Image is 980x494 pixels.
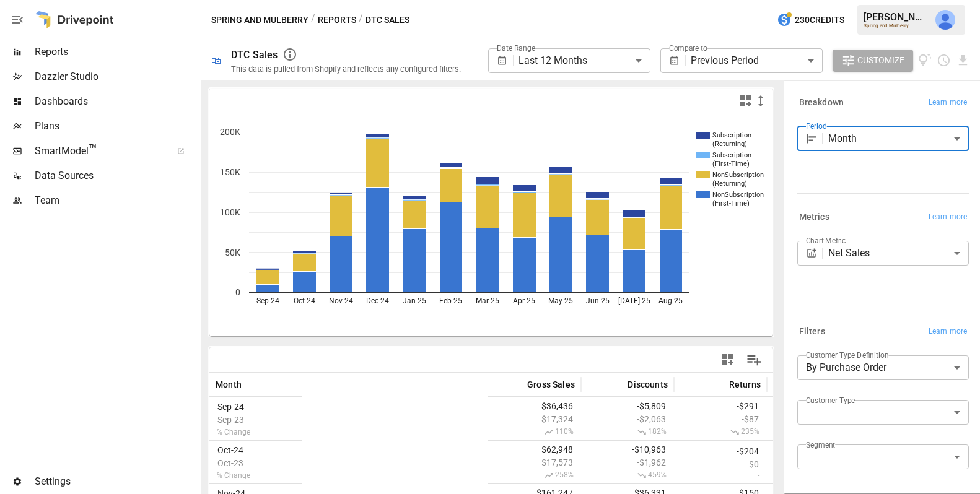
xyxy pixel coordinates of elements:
[35,94,198,109] span: Dashboards
[806,235,846,246] label: Chart Metric
[231,49,278,61] div: DTC Sales
[494,444,575,454] span: $62,948
[680,446,761,456] span: -$204
[548,297,573,305] text: May-25
[712,199,750,207] text: (First-Time)
[587,401,668,411] span: -$5,809
[235,287,240,297] text: 0
[712,191,764,199] text: NonSubscription
[494,401,575,411] span: $36,436
[35,193,198,208] span: Team
[89,142,97,157] span: ™
[799,96,844,110] h6: Breakdown
[729,378,761,391] span: Returns
[806,440,835,450] label: Segment
[256,297,279,305] text: Sep-24
[587,457,668,467] span: -$1,962
[211,12,308,28] button: Spring and Mulberry
[740,346,768,374] button: Manage Columns
[497,43,535,53] label: Date Range
[216,415,295,425] span: Sep-23
[712,160,750,168] text: (First-Time)
[209,113,774,336] svg: A chart.
[857,53,904,68] span: Customize
[216,378,242,391] span: Month
[231,64,461,74] div: This data is pulled from Shopify and reflects any configured filters.
[828,241,969,266] div: Net Sales
[366,297,389,305] text: Dec-24
[772,9,849,32] button: 230Credits
[680,414,761,424] span: -$87
[513,297,535,305] text: Apr-25
[680,427,761,437] span: 235%
[225,248,240,258] text: 50K
[359,12,363,28] div: /
[220,127,240,137] text: 200K
[618,297,650,305] text: [DATE]-25
[828,126,969,151] div: Month
[929,211,967,223] span: Learn more
[216,445,295,455] span: Oct-24
[294,297,315,305] text: Oct-24
[799,325,825,339] h6: Filters
[494,414,575,424] span: $17,324
[680,459,761,469] span: $0
[712,180,747,188] text: (Returning)
[658,297,683,305] text: Aug-25
[220,207,240,217] text: 100K
[833,50,913,72] button: Customize
[669,43,707,53] label: Compare to
[527,378,575,391] span: Gross Sales
[329,297,353,305] text: Nov-24
[586,297,610,305] text: Jun-25
[680,472,761,479] span: -
[587,427,668,437] span: 182%
[35,474,198,489] span: Settings
[35,69,198,84] span: Dazzler Studio
[35,168,198,183] span: Data Sources
[216,428,295,436] span: % Change
[35,144,164,158] span: SmartModel
[494,427,575,437] span: 110%
[956,53,970,67] button: Download report
[918,50,932,72] button: View documentation
[806,121,827,131] label: Period
[795,12,844,28] span: 230 Credits
[712,140,747,148] text: (Returning)
[216,471,295,480] span: % Change
[476,297,499,305] text: Mar-25
[518,54,587,66] span: Last 12 Months
[318,12,356,28] button: Reports
[928,2,963,37] button: Julie Wilton
[35,45,198,59] span: Reports
[864,11,928,23] div: [PERSON_NAME]
[712,151,751,159] text: Subscription
[799,210,829,224] h6: Metrics
[937,53,951,67] button: Schedule report
[680,401,761,411] span: -$291
[806,395,855,405] label: Customer Type
[311,12,315,28] div: /
[216,402,295,412] span: Sep-24
[220,167,240,177] text: 150K
[935,10,955,30] img: Julie Wilton
[494,470,575,480] span: 258%
[35,119,198,134] span: Plans
[806,350,889,360] label: Customer Type Definition
[929,326,967,338] span: Learn more
[403,297,426,305] text: Jan-25
[712,171,764,179] text: NonSubscription
[929,97,967,109] span: Learn more
[712,131,751,139] text: Subscription
[587,414,668,424] span: -$2,063
[216,458,295,468] span: Oct-23
[587,444,668,454] span: -$10,963
[587,470,668,480] span: 459%
[628,378,668,391] span: Discounts
[864,23,928,28] div: Spring and Mulberry
[211,54,221,66] div: 🛍
[691,54,759,66] span: Previous Period
[439,297,462,305] text: Feb-25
